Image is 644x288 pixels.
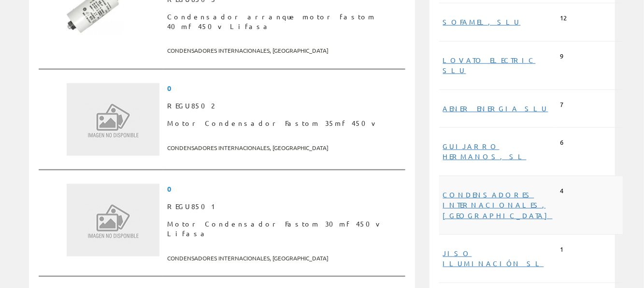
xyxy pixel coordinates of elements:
font: 4 [560,186,564,195]
font: 6 [560,138,564,146]
a: GUIJARRO HERMANOS, SL [443,142,527,161]
font: Condensador arranque motor fastom 40mf 450v Lifasa [167,12,375,30]
font: CONDENSADORES INTERNACIONALES, [GEOGRAPHIC_DATA] [167,254,329,262]
font: Motor Condensador Fastom 35mf 450v [167,119,378,127]
font: REGU8501 [167,202,219,211]
a: LOVATO ELECTRIC SLU [443,56,536,75]
font: CONDENSADORES INTERNACIONALES, [GEOGRAPHIC_DATA] [167,144,329,152]
font: 1 [560,245,564,253]
font: 0 [167,83,172,93]
font: 12 [560,14,567,22]
img: Sin imagen disponible [67,83,159,156]
a: JISO ILUMINACIÓN SL [443,249,544,268]
font: Motor Condensador Fastom 30mf 450v Lifasa [167,219,382,238]
font: 0 [167,184,172,194]
font: REGU8502 [167,101,214,110]
a: SOFAMEL, SLU [443,17,521,26]
img: Sin imagen disponible [67,184,159,257]
font: 7 [560,100,564,108]
font: 9 [560,52,564,60]
font: CONDENSADORES INTERNACIONALES, [GEOGRAPHIC_DATA] [167,46,329,54]
a: CONDENSADORES INTERNACIONALES, [GEOGRAPHIC_DATA] [443,190,553,220]
a: AENER ENERGIA SLU [443,104,548,113]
